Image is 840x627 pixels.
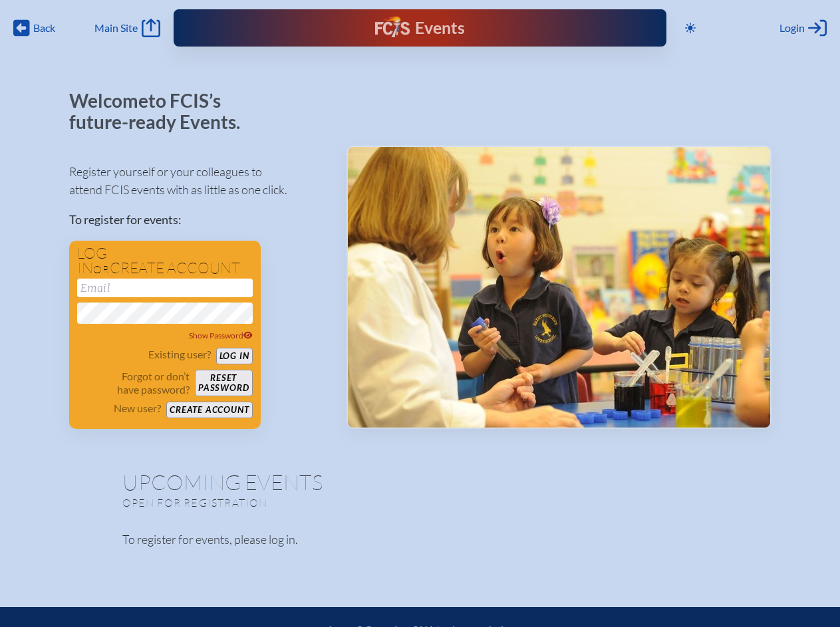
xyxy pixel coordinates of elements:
button: Log in [216,348,253,364]
span: Show Password [189,330,253,340]
div: FCIS Events — Future ready [318,16,522,40]
p: To register for events, please log in. [122,531,718,549]
p: Forgot or don’t have password? [77,370,190,396]
a: Main Site [94,19,160,37]
h1: Log in create account [77,246,253,276]
h1: Upcoming Events [122,471,718,493]
p: Existing user? [148,348,211,361]
span: Login [779,21,805,35]
span: or [93,263,110,276]
span: Main Site [94,21,138,35]
p: Register yourself or your colleagues to attend FCIS events with as little as one click. [69,163,325,199]
p: Open for registration [122,496,474,509]
input: Email [77,279,253,297]
p: New user? [114,402,161,415]
p: Welcome to FCIS’s future-ready Events. [69,90,255,132]
img: Events [348,147,770,428]
span: Back [33,21,55,35]
button: Create account [166,402,252,418]
button: Resetpassword [195,370,252,396]
p: To register for events: [69,211,325,229]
